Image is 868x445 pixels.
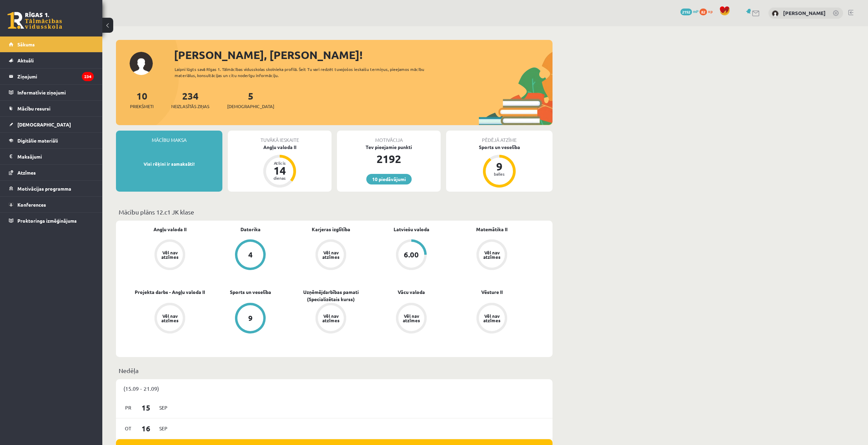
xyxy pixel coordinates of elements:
[156,423,171,434] span: Sep
[337,131,441,144] div: Motivācija
[291,288,371,303] a: Uzņēmējdarbības pamati (Specializētais kurss)
[9,69,94,84] a: Ziņojumi234
[269,161,290,165] div: Atlicis
[700,9,707,15] span: 82
[9,101,94,116] a: Mācību resursi
[9,149,94,164] a: Maksājumi
[476,226,507,233] a: Matemātika II
[9,197,94,212] a: Konferences
[116,131,222,144] div: Mācību maksa
[130,239,210,271] a: Vēl nav atzīmes
[130,90,153,110] a: 10Priekšmeti
[8,12,62,29] a: Rīgas 1. Tālmācības vidusskola
[135,402,157,413] span: 15
[130,303,210,335] a: Vēl nav atzīmes
[17,41,35,47] span: Sākums
[482,250,501,259] div: Vēl nav atzīmes
[82,72,94,81] i: 234
[337,151,441,167] div: 2192
[783,10,826,16] a: [PERSON_NAME]
[394,226,429,233] a: Latviešu valoda
[17,85,94,100] legend: Informatīvie ziņojumi
[481,288,503,296] a: Vēsture II
[9,53,94,68] a: Aktuāli
[240,226,261,233] a: Datorika
[402,314,421,323] div: Vēl nav atzīmes
[9,36,94,52] a: Sākums
[9,133,94,148] a: Digitālie materiāli
[482,314,501,323] div: Vēl nav atzīmes
[17,137,58,144] span: Digitālie materiāli
[17,69,94,84] legend: Ziņojumi
[248,314,253,322] div: 9
[160,314,179,323] div: Vēl nav atzīmes
[17,186,71,192] span: Motivācijas programma
[398,288,425,296] a: Vācu valoda
[291,239,371,271] a: Vēl nav atzīmes
[693,9,698,14] span: mP
[17,218,77,224] span: Proktoringa izmēģinājums
[337,144,441,151] div: Tev pieejamie punkti
[680,9,698,14] a: 2192 mP
[321,250,340,259] div: Vēl nav atzīmes
[680,9,692,15] span: 2192
[171,90,209,110] a: 234Neizlasītās ziņas
[700,9,716,14] a: 82 xp
[228,131,332,144] div: Tuvākā ieskaite
[17,202,46,208] span: Konferences
[171,103,209,110] span: Neizlasītās ziņas
[772,10,779,17] img: Roberts Celmārs
[9,85,94,100] a: Informatīvie ziņojumi
[116,379,553,398] div: (15.09 - 21.09)
[452,239,532,271] a: Vēl nav atzīmes
[489,161,510,172] div: 9
[153,226,187,233] a: Angļu valoda II
[121,402,135,413] span: Pr
[269,176,290,180] div: dienas
[17,105,50,112] span: Mācību resursi
[321,314,340,323] div: Vēl nav atzīmes
[135,288,205,296] a: Projekta darbs - Angļu valoda II
[17,169,36,176] span: Atzīmes
[291,303,371,335] a: Vēl nav atzīmes
[228,144,332,151] div: Angļu valoda II
[371,303,452,335] a: Vēl nav atzīmes
[404,251,419,258] div: 6.00
[130,103,153,110] span: Priekšmeti
[135,423,157,434] span: 16
[121,423,135,434] span: Ot
[227,90,274,110] a: 5[DEMOGRAPHIC_DATA]
[17,121,71,128] span: [DEMOGRAPHIC_DATA]
[312,226,350,233] a: Karjeras izglītība
[9,213,94,228] a: Proktoringa izmēģinājums
[9,165,94,180] a: Atzīmes
[174,47,553,63] div: [PERSON_NAME], [PERSON_NAME]!
[17,57,34,63] span: Aktuāli
[228,144,332,189] a: Angļu valoda II Atlicis 14 dienas
[446,131,553,144] div: Pēdējā atzīme
[210,303,291,335] a: 9
[452,303,532,335] a: Vēl nav atzīmes
[446,144,553,189] a: Sports un veselība 9 balles
[489,172,510,176] div: balles
[230,288,271,296] a: Sports un veselība
[9,181,94,196] a: Motivācijas programma
[175,66,437,78] div: Laipni lūgts savā Rīgas 1. Tālmācības vidusskolas skolnieka profilā. Šeit Tu vari redzēt tuvojošo...
[119,366,550,375] p: Nedēļa
[119,207,550,217] p: Mācību plāns 12.c1 JK klase
[156,402,171,413] span: Sep
[248,251,253,258] div: 4
[708,9,712,14] span: xp
[119,161,219,167] p: Visi rēķini ir samaksāti!
[227,103,274,110] span: [DEMOGRAPHIC_DATA]
[160,250,179,259] div: Vēl nav atzīmes
[446,144,553,151] div: Sports un veselība
[9,117,94,132] a: [DEMOGRAPHIC_DATA]
[366,174,412,184] a: 10 piedāvājumi
[269,165,290,176] div: 14
[17,149,94,164] legend: Maksājumi
[371,239,452,271] a: 6.00
[210,239,291,271] a: 4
